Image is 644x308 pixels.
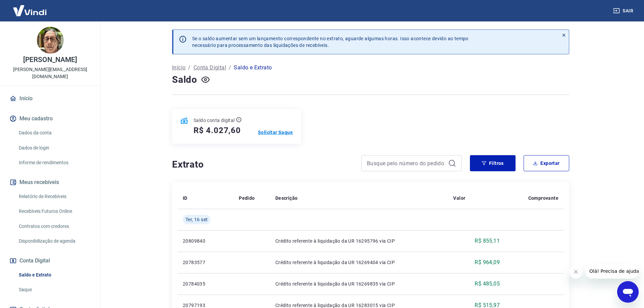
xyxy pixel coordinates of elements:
iframe: Botão para abrir a janela de mensagens [617,281,639,303]
a: Disponibilização de agenda [16,234,92,248]
span: Olá! Precisa de ajuda? [4,5,56,10]
p: / [229,64,231,72]
p: 20783577 [183,259,228,266]
input: Busque pelo número do pedido [367,158,445,168]
a: Início [172,64,185,72]
p: Saldo e Extrato [234,64,272,72]
p: ID [183,195,187,201]
p: 20784035 [183,281,228,287]
a: Conta Digital [194,64,226,72]
p: [PERSON_NAME] [23,56,77,63]
p: [PERSON_NAME][EMAIL_ADDRESS][DOMAIN_NAME] [5,66,95,80]
button: Exportar [524,155,569,171]
p: Valor [453,195,465,201]
a: Início [8,91,92,106]
span: Ter, 16 set [185,216,208,223]
p: Crédito referente à liquidação da UR 16269835 via CIP [275,281,443,287]
p: Comprovante [528,195,558,201]
h4: Extrato [172,158,353,171]
a: Informe de rendimentos [16,156,92,170]
h4: Saldo [172,73,197,86]
a: Saldo e Extrato [16,268,92,282]
iframe: Fechar mensagem [569,265,583,279]
a: Recebíveis Futuros Online [16,204,92,218]
p: Crédito referente à liquidação da UR 16295796 via CIP [275,238,443,244]
img: Vindi [8,0,52,21]
p: Pedido [239,195,255,201]
a: Dados de login [16,141,92,155]
button: Sair [612,5,636,17]
p: R$ 964,09 [475,258,500,266]
button: Filtros [470,155,516,171]
a: Solicitar Saque [258,129,293,136]
p: Crédito referente à liquidação da UR 16269404 via CIP [275,259,443,266]
p: Saldo conta digital [194,117,235,124]
button: Meu cadastro [8,111,92,126]
img: 4333f548-8119-41c7-b0db-7724d53141bc.jpeg [37,27,64,54]
p: R$ 485,05 [475,280,500,288]
a: Dados da conta [16,126,92,140]
p: Se o saldo aumentar sem um lançamento correspondente no extrato, aguarde algumas horas. Isso acon... [192,35,469,49]
a: Relatório de Recebíveis [16,190,92,203]
button: Conta Digital [8,253,92,268]
iframe: Mensagem da empresa [585,264,639,279]
h5: R$ 4.027,60 [194,125,241,136]
button: Meus recebíveis [8,175,92,190]
p: / [188,64,191,72]
a: Contratos com credores [16,220,92,233]
p: R$ 855,11 [475,237,500,245]
p: 20809840 [183,238,228,244]
p: Descrição [275,195,298,201]
a: Saque [16,283,92,297]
